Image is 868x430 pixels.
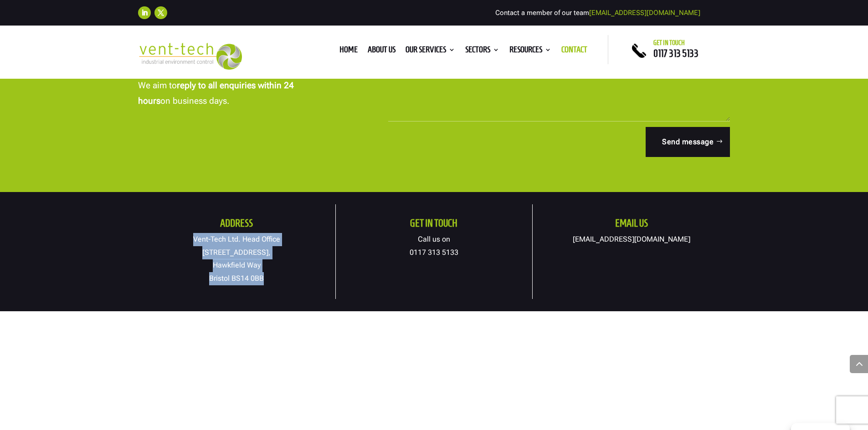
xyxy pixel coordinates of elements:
[339,46,358,56] a: Home
[589,9,700,17] a: [EMAIL_ADDRESS][DOMAIN_NAME]
[646,127,730,157] button: Send message
[653,39,685,46] span: Get in touch
[533,218,730,233] h2: Email us
[653,48,699,59] a: 0117 313 5133
[154,6,167,19] a: Follow on X
[138,80,177,91] span: We aim to
[138,218,335,233] h2: Address
[495,9,700,17] span: Contact a member of our team
[509,46,551,56] a: Resources
[138,80,294,106] strong: reply to all enquiries within 24 hours
[406,46,455,56] a: Our Services
[368,46,395,56] a: About us
[561,46,587,56] a: Contact
[336,233,532,259] p: Call us on
[573,235,690,243] a: [EMAIL_ADDRESS][DOMAIN_NAME]
[410,248,458,257] a: 0117 313 5133
[160,96,229,106] span: on business days.
[138,43,242,70] img: 2023-09-27T08_35_16.549ZVENT-TECH---Clear-background
[336,218,532,233] h2: Get in touch
[138,233,335,285] p: Vent-Tech Ltd. Head Office [STREET_ADDRESS], Hawkfield Way Bristol BS14 0BB
[138,6,151,19] a: Follow on LinkedIn
[465,46,499,56] a: Sectors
